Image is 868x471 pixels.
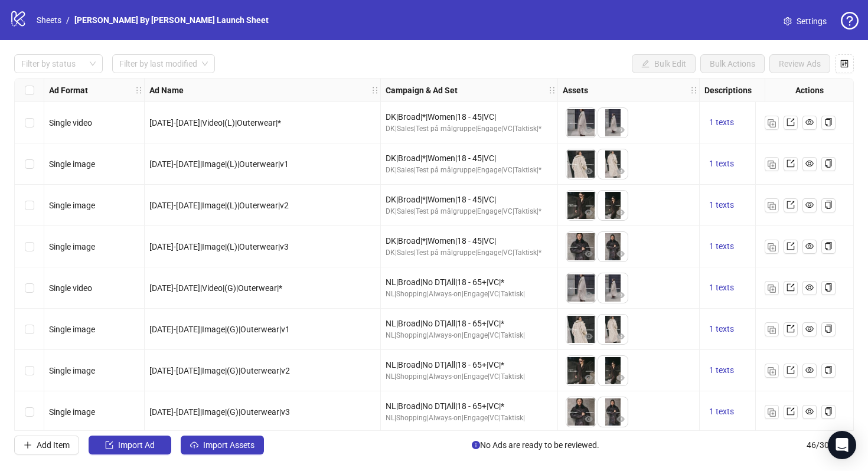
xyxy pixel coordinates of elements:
img: Duplicate [768,284,776,293]
span: holder [556,86,564,94]
span: eye [585,332,593,341]
div: DK|Broad|*|Women|18 - 45|VC| [386,234,553,247]
span: [DATE]-[DATE]|Image|(G)|Outerwear|v2 [149,366,290,375]
span: eye [805,366,814,374]
span: eye [616,250,625,258]
img: Asset 1 [566,232,596,261]
span: 1 texts [709,200,734,210]
span: cloud-upload [190,441,198,449]
span: export [787,283,795,292]
img: Asset 1 [566,191,596,220]
div: NL|Broad|No DT|All|18 - 65+|VC|* [386,358,553,371]
strong: Ad Format [49,84,88,97]
button: Import Ad [89,436,171,454]
button: Preview [582,123,596,138]
span: copy [824,283,833,292]
span: eye [585,167,593,175]
span: export [787,159,795,168]
span: holder [135,86,143,94]
span: eye [616,126,625,134]
button: Preview [582,247,596,261]
span: 1 texts [709,159,734,168]
div: NL|Broad|No DT|All|18 - 65+|VC|* [386,317,553,330]
button: Duplicate [765,157,779,171]
span: plus [24,441,32,449]
button: Preview [582,371,596,385]
div: Resize Ad Name column [377,78,380,102]
button: Duplicate [765,281,779,295]
span: eye [805,159,814,168]
span: eye [805,201,814,209]
div: Resize Campaign & Ad Set column [554,78,557,102]
strong: Assets [563,84,588,97]
span: [DATE]-[DATE]|Image|(L)|Outerwear|v1 [149,159,289,169]
span: export [787,201,795,209]
div: Resize Ad Format column [141,78,144,102]
img: Duplicate [768,202,776,210]
button: Duplicate [765,322,779,336]
span: eye [805,118,814,126]
span: [DATE]-[DATE]|Image|(L)|Outerwear|v3 [149,242,289,251]
button: Preview [614,371,628,385]
button: Preview [614,123,628,138]
img: Asset 2 [598,273,628,303]
span: holder [690,86,698,94]
span: export [787,325,795,333]
span: export [787,407,795,416]
div: NL|Shopping|Always-on|Engage|VC|Taktisk| [386,289,553,300]
span: 1 texts [709,283,734,292]
span: Single image [49,242,95,251]
span: question-circle [841,12,859,30]
div: Select row 7 [15,350,44,391]
button: 1 texts [704,198,739,212]
div: Select row 8 [15,391,44,433]
button: 1 texts [704,405,739,419]
span: eye [616,208,625,217]
button: 1 texts [704,240,739,254]
div: Select row 1 [15,102,44,143]
span: holder [548,86,556,94]
button: 1 texts [704,281,739,295]
span: copy [824,325,833,333]
button: Import Assets [181,436,264,454]
span: eye [585,208,593,217]
button: Preview [614,413,628,427]
span: eye [585,291,593,299]
img: Asset 2 [598,232,628,261]
span: 1 texts [709,365,734,375]
button: Preview [614,247,628,261]
span: export [787,118,795,126]
span: copy [824,201,833,209]
span: [DATE]-[DATE]|Video|(G)|Outerwear|* [149,283,282,293]
button: Preview [582,165,596,179]
img: Asset 1 [566,149,596,179]
span: [DATE]-[DATE]|Image|(L)|Outerwear|v2 [149,201,289,210]
span: eye [616,332,625,341]
span: Single image [49,407,95,417]
span: control [840,60,849,68]
img: Asset 1 [566,315,596,344]
div: Select row 2 [15,143,44,185]
button: Configure table settings [835,54,854,73]
div: DK|Sales|Test på målgruppe|Engage|VC|Taktisk|* [386,123,553,135]
div: DK|Broad|*|Women|18 - 45|VC| [386,110,553,123]
div: NL|Broad|No DT|All|18 - 65+|VC|* [386,276,553,289]
div: DK|Sales|Test på målgruppe|Engage|VC|Taktisk|* [386,247,553,259]
img: Asset 2 [598,108,628,138]
img: Duplicate [768,243,776,251]
span: import [105,441,113,449]
span: info-circle [472,441,480,449]
li: / [66,14,70,27]
span: eye [585,126,593,134]
span: [DATE]-[DATE]|Video|(L)|Outerwear|* [149,118,281,127]
button: Duplicate [765,405,779,419]
div: DK|Broad|*|Women|18 - 45|VC| [386,193,553,206]
img: Duplicate [768,161,776,169]
button: Preview [582,289,596,303]
button: 1 texts [704,364,739,378]
span: Import Ad [118,440,155,450]
img: Duplicate [768,119,776,127]
div: NL|Shopping|Always-on|Engage|VC|Taktisk| [386,371,553,382]
div: NL|Shopping|Always-on|Engage|VC|Taktisk| [386,330,553,341]
div: Select row 3 [15,185,44,226]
